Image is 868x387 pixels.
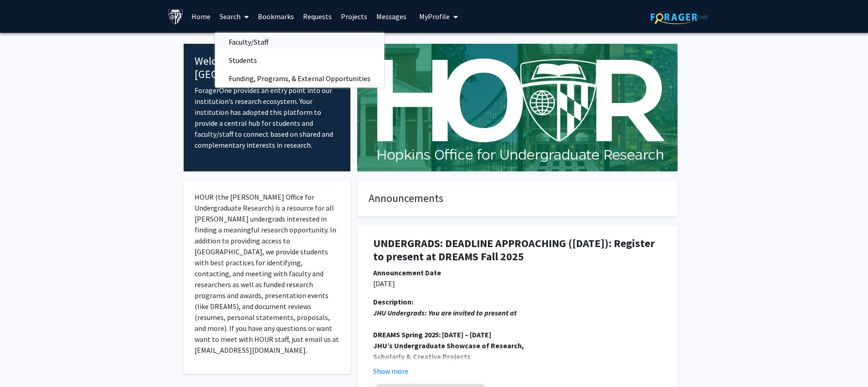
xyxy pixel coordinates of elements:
a: Requests [298,0,336,32]
span: Students [215,51,271,69]
div: Description: [373,296,662,307]
a: Home [187,0,215,32]
strong: DREAMS Spring 2025: [DATE] – [DATE] [373,330,491,339]
a: Messages [372,0,411,32]
a: Funding, Programs, & External Opportunities [215,72,384,85]
img: Johns Hopkins University Logo [168,9,184,25]
a: Students [215,53,384,67]
img: Cover Image [357,44,678,171]
strong: JHU’s Undergraduate Showcase of Research, [373,341,524,350]
button: Show more [373,366,408,377]
p: [DATE] [373,278,662,289]
img: ForagerOne Logo [651,10,708,24]
div: Announcement Date [373,267,662,278]
span: Faculty/Staff [215,33,282,51]
p: HOUR (the [PERSON_NAME] Office for Undergraduate Research) is a resource for all [PERSON_NAME] un... [195,191,340,356]
strong: Scholarly & Creative Projects [373,352,471,361]
h1: UNDERGRADS: DEADLINE APPROACHING ([DATE]): Register to present at DREAMS Fall 2025 [373,237,662,263]
h4: Welcome to [GEOGRAPHIC_DATA] [195,55,340,81]
span: My Profile [419,12,450,21]
p: ForagerOne provides an entry point into our institution’s research ecosystem. Your institution ha... [195,85,340,150]
em: JHU Undergrads: You are invited to present at [373,308,517,317]
a: Search [215,0,253,32]
iframe: Chat [7,346,39,380]
span: Funding, Programs, & External Opportunities [215,69,384,88]
a: Bookmarks [253,0,298,32]
h4: Announcements [369,192,666,205]
a: Projects [336,0,372,32]
a: Faculty/Staff [215,35,384,49]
